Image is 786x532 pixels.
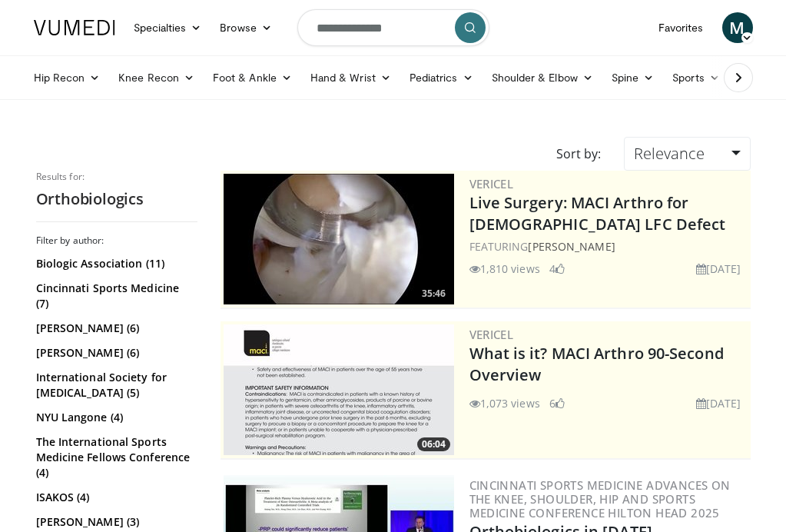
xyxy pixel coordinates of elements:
a: M [722,12,753,43]
a: [PERSON_NAME] (6) [36,345,194,361]
a: NYU Langone (4) [36,410,194,425]
a: Favorites [649,12,713,43]
a: Hand & Wrist [301,62,400,93]
a: Specialties [124,12,211,43]
h3: Filter by author: [36,234,197,247]
a: International Society for [MEDICAL_DATA] (5) [36,370,194,401]
a: Spine [602,62,663,93]
img: VuMedi Logo [34,20,115,35]
a: 35:46 [224,174,454,304]
span: Relevance [634,143,705,164]
img: aa6cc8ed-3dbf-4b6a-8d82-4a06f68b6688.300x170_q85_crop-smart_upscale.jpg [224,324,454,455]
a: Relevance [624,137,750,171]
span: 35:46 [417,287,450,301]
a: Pediatrics [400,62,483,93]
a: Biologic Association (11) [36,256,194,271]
a: Shoulder & Elbow [483,62,602,93]
a: [PERSON_NAME] (3) [36,514,194,530]
li: [DATE] [696,395,741,411]
a: Knee Recon [109,62,204,93]
a: ISAKOS (4) [36,490,194,505]
img: eb023345-1e2d-4374-a840-ddbc99f8c97c.300x170_q85_crop-smart_upscale.jpg [224,174,454,304]
span: 06:04 [417,437,450,451]
a: Live Surgery: MACI Arthro for [DEMOGRAPHIC_DATA] LFC Defect [469,192,726,234]
a: The International Sports Medicine Fellows Conference (4) [36,434,194,480]
a: Cincinnati Sports Medicine (7) [36,281,194,311]
a: Browse [211,12,281,43]
a: Hip Recon [25,62,110,93]
li: 1,810 views [469,261,540,277]
a: What is it? MACI Arthro 90-Second Overview [469,343,724,385]
li: 4 [549,261,565,277]
a: [PERSON_NAME] [528,239,615,254]
a: Foot & Ankle [204,62,301,93]
div: FEATURING [469,238,748,254]
li: 6 [549,395,565,411]
input: Search topics, interventions [297,9,489,46]
a: Sports [663,62,729,93]
a: Vericel [469,176,514,191]
h2: Orthobiologics [36,189,197,209]
a: 06:04 [224,324,454,455]
a: Vericel [469,327,514,342]
div: Sort by: [545,137,612,171]
p: Results for: [36,171,197,183]
a: Cincinnati Sports Medicine Advances on the Knee, Shoulder, Hip and Sports Medicine Conference Hil... [469,477,731,520]
li: [DATE] [696,261,741,277]
li: 1,073 views [469,395,540,411]
a: [PERSON_NAME] (6) [36,321,194,336]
